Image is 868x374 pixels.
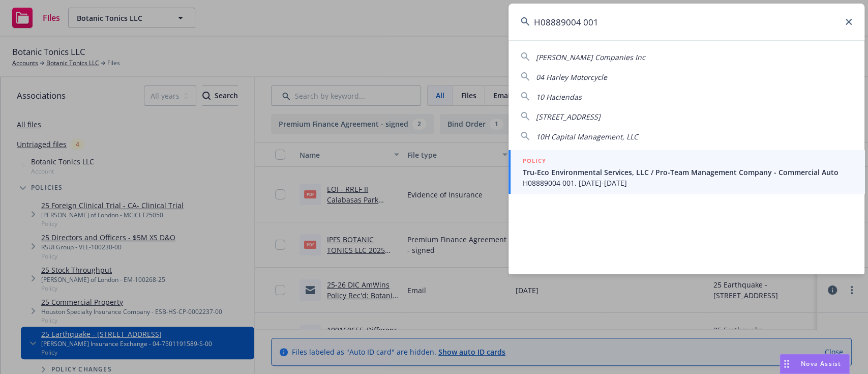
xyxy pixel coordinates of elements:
h5: POLICY [523,156,546,166]
span: 10 Haciendas [536,92,582,102]
span: 04 Harley Motorcycle [536,72,607,82]
span: [PERSON_NAME] Companies Inc [536,52,645,62]
span: H08889004 001, [DATE]-[DATE] [523,178,852,188]
input: Search... [508,4,864,40]
a: POLICYTru-Eco Environmental Services, LLC / Pro-Team Management Company - Commercial AutoH0888900... [508,150,864,194]
span: [STREET_ADDRESS] [536,112,601,122]
span: Nova Assist [801,359,841,368]
button: Nova Assist [780,354,850,374]
span: Tru-Eco Environmental Services, LLC / Pro-Team Management Company - Commercial Auto [523,167,852,178]
div: Drag to move [780,354,793,373]
span: 10H Capital Management, LLC [536,132,638,141]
